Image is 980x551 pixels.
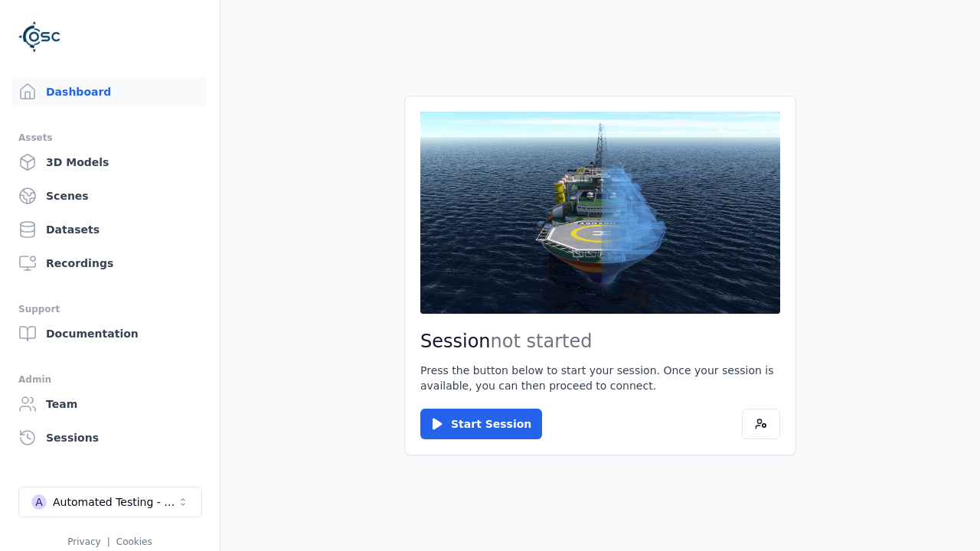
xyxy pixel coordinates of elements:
a: Dashboard [12,77,207,107]
a: Team [12,389,207,419]
div: Support [18,300,201,318]
a: Privacy [67,536,100,547]
a: Recordings [12,248,207,279]
h2: Session [420,329,780,354]
img: Logo [18,15,61,58]
a: 3D Models [12,147,207,178]
div: Admin [18,370,201,389]
a: Cookies [116,536,152,547]
button: Start Session [420,409,542,439]
a: Datasets [12,214,207,245]
span: not started [491,331,593,352]
a: Documentation [12,318,207,349]
button: Select a workspace [18,487,202,517]
div: A [31,494,47,510]
div: Assets [18,129,201,147]
a: Sessions [12,422,207,453]
span: | [107,536,110,547]
p: Press the button below to start your session. Once your session is available, you can then procee... [420,363,780,393]
div: Automated Testing - Playwright [53,494,177,510]
a: Scenes [12,181,207,211]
